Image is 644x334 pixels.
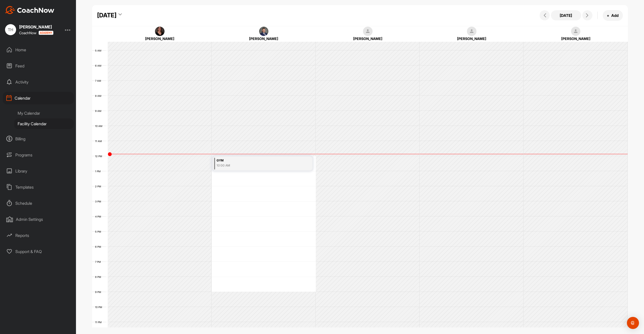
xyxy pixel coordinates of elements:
div: [DATE] [97,11,116,20]
div: 6 AM [92,64,106,67]
img: square_f11546c37bf2112a5886f74ba05bf0c6.jpg [155,27,165,36]
div: Feed [3,60,74,72]
div: 12 PM [92,155,107,158]
div: 7 PM [92,260,106,263]
div: 3 PM [92,200,106,203]
div: [PERSON_NAME] [325,36,411,41]
div: [PERSON_NAME] [428,36,515,41]
div: 11 PM [92,321,107,324]
div: 9 PM [92,290,106,294]
div: 9 AM [92,109,106,112]
div: Home [3,44,74,56]
div: Admin Settings [3,213,74,226]
div: 11 AM [92,140,107,143]
div: [PERSON_NAME] [116,36,203,41]
div: 1 PM [92,170,106,173]
div: Facility Calendar [14,118,74,129]
img: CoachNow acadmey [38,31,53,35]
div: 7 AM [92,79,106,82]
button: +Add [603,10,623,21]
div: Activity [3,76,74,88]
img: square_default-ef6cabf814de5a2bf16c804365e32c732080f9872bdf737d349900a9daf73cf9.png [363,27,373,36]
div: Schedule [3,197,74,210]
div: 10 AM [92,124,107,128]
div: TH [5,24,16,35]
div: Library [3,165,74,177]
img: square_default-ef6cabf814de5a2bf16c804365e32c732080f9872bdf737d349900a9daf73cf9.png [571,27,581,36]
div: Programs [3,149,74,161]
div: 10 PM [92,306,107,309]
img: CoachNow [5,6,54,14]
div: Open Intercom Messenger [627,317,639,329]
div: Reports [3,229,74,242]
div: Templates [3,181,74,193]
div: 5 PM [92,230,106,233]
div: [PERSON_NAME] [220,36,307,41]
div: [PERSON_NAME] [19,25,53,29]
div: 2 PM [92,185,106,188]
div: 10:00 AM [217,163,295,168]
div: 4 PM [92,215,106,218]
div: 5 AM [92,49,106,52]
div: CoachNow [19,31,53,35]
span: + [607,13,609,18]
div: My Calendar [14,108,74,118]
div: Billing [3,133,74,145]
img: square_39cca0bf5c46e3886c4029b660897573.jpg [259,27,269,36]
div: 8 AM [92,94,106,97]
div: Support & FAQ [3,245,74,258]
div: 6 PM [92,245,106,248]
div: 8 PM [92,275,106,278]
div: [PERSON_NAME] [532,36,619,41]
img: square_default-ef6cabf814de5a2bf16c804365e32c732080f9872bdf737d349900a9daf73cf9.png [467,27,476,36]
div: GYM [217,158,295,163]
div: Calendar [3,92,74,104]
button: [DATE] [551,10,581,20]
